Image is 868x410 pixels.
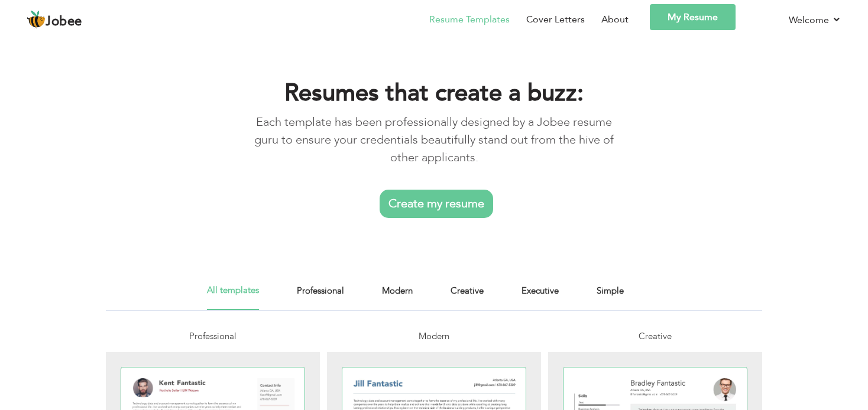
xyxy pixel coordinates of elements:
a: Professional [297,284,344,310]
p: Each template has been professionally designed by a Jobee resume guru to ensure your credentials ... [245,113,623,167]
a: Resume Templates [429,12,510,27]
a: Create my resume [380,190,493,218]
h1: Resumes that create a buzz: [245,78,623,109]
a: All templates [207,284,259,310]
a: Simple [597,284,624,310]
span: Creative [639,330,672,342]
span: Jobee [46,15,82,28]
a: Modern [382,284,413,310]
a: Jobee [27,10,82,29]
a: Executive [522,284,559,310]
a: Welcome [789,12,841,27]
span: Professional [189,330,237,342]
img: Profile Img [752,9,771,28]
a: Creative [451,284,484,310]
img: jobee.io [27,10,46,29]
a: Cover Letters [526,12,585,27]
span: Modern [419,330,449,342]
a: About [601,12,629,27]
a: My Resume [650,4,736,30]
